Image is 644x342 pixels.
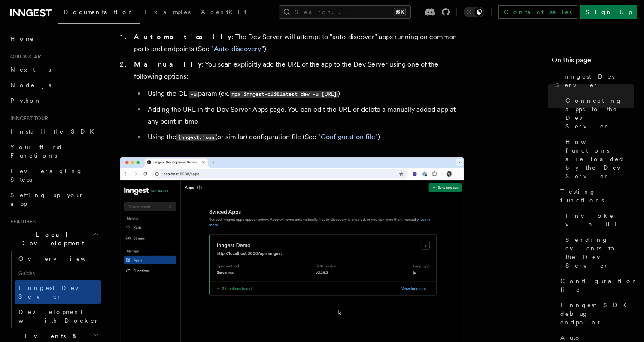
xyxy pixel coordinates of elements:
[560,301,634,327] span: Inngest SDK debug endpoint
[7,251,101,328] div: Local Development
[10,168,83,183] span: Leveraging Steps
[565,211,634,229] span: Invoke via UI
[131,31,464,55] li: : The Dev Server will attempt to "auto-discover" apps running on common ports and endpoints (See ...
[145,131,464,144] li: Using the (or similar) configuration file (See " ")
[134,60,202,68] strong: Manually
[464,7,484,17] button: Toggle dark mode
[565,96,634,131] span: Connecting apps to the Dev Server
[7,93,101,108] a: Python
[7,139,101,163] a: Your first Functions
[10,66,51,73] span: Next.js
[321,133,375,141] a: Configuration file
[552,69,634,93] a: Inngest Dev Server
[64,9,134,15] span: Documentation
[134,33,231,41] strong: Automatically
[552,55,634,69] h4: On this page
[7,77,101,93] a: Node.js
[10,144,61,159] span: Your first Functions
[557,297,634,330] a: Inngest SDK debug endpoint
[562,208,634,232] a: Invoke via UI
[10,34,34,43] span: Home
[15,266,101,280] span: Guides
[10,82,51,89] span: Node.js
[565,137,634,180] span: How functions are loaded by the Dev Server
[140,3,196,23] a: Examples
[560,277,638,294] span: Configuration file
[15,304,101,328] a: Development with Docker
[189,91,198,98] code: -u
[562,93,634,134] a: Connecting apps to the Dev Server
[498,5,577,19] a: Contact sales
[145,9,191,15] span: Examples
[557,273,634,297] a: Configuration file
[145,88,464,100] li: Using the CLI param (ex. )
[7,62,101,77] a: Next.js
[10,128,99,135] span: Install the SDK
[555,72,634,89] span: Inngest Dev Server
[7,227,101,251] button: Local Development
[201,9,246,15] span: AgentKit
[7,187,101,211] a: Setting up your app
[580,5,637,19] a: Sign Up
[565,235,634,270] span: Sending events to the Dev Server
[214,45,261,53] a: Auto-discovery
[15,251,101,266] a: Overview
[7,53,44,60] span: Quick start
[18,284,92,300] span: Inngest Dev Server
[557,184,634,208] a: Testing functions
[176,134,216,141] code: inngest.json
[58,3,140,24] a: Documentation
[10,192,84,207] span: Setting up your app
[230,91,338,98] code: npx inngest-cli@latest dev -u [URL]
[18,308,99,324] span: Development with Docker
[145,104,464,128] li: Adding the URL in the Dev Server Apps page. You can edit the URL or delete a manually added app a...
[131,58,464,144] li: : You scan explicitly add the URL of the app to the Dev Server using one of the following options:
[7,124,101,139] a: Install the SDK
[7,115,48,122] span: Inngest tour
[18,255,107,262] span: Overview
[562,232,634,273] a: Sending events to the Dev Server
[7,218,36,225] span: Features
[7,31,101,46] a: Home
[560,187,634,205] span: Testing functions
[394,8,406,16] kbd: ⌘K
[196,3,252,23] a: AgentKit
[10,97,42,104] span: Python
[279,5,411,19] button: Search...⌘K
[562,134,634,184] a: How functions are loaded by the Dev Server
[7,163,101,187] a: Leveraging Steps
[7,230,94,247] span: Local Development
[15,280,101,304] a: Inngest Dev Server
